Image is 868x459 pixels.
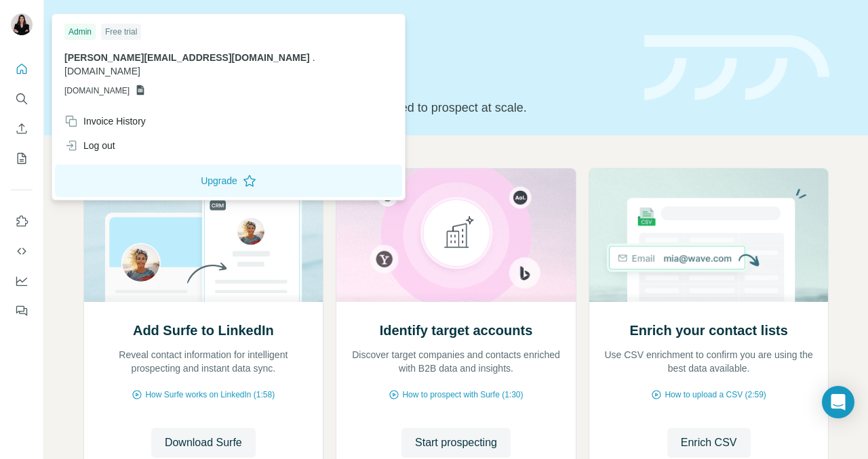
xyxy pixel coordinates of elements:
span: How to upload a CSV (2:59) [665,389,766,401]
button: Start prospecting [401,428,511,458]
span: [DOMAIN_NAME] [64,66,140,76]
div: Invoice History [64,114,146,128]
button: Enrich CSV [11,116,33,141]
div: Admin [64,24,96,40]
span: How to prospect with Surfe (1:30) [402,389,523,401]
div: Free trial [101,24,141,40]
span: How Surfe works on LinkedIn (1:58) [145,389,275,401]
p: Use CSV enrichment to confirm you are using the best data available. [603,348,815,375]
p: Discover target companies and contacts enriched with B2B data and insights. [350,348,562,375]
span: [PERSON_NAME][EMAIL_ADDRESS][DOMAIN_NAME] [64,52,310,63]
img: banner [644,35,829,101]
button: Dashboard [11,269,33,293]
h2: Identify target accounts [380,321,533,340]
button: Use Surfe on LinkedIn [11,209,33,234]
button: Search [11,87,33,111]
span: [DOMAIN_NAME] [64,85,130,97]
span: Download Surfe [165,435,242,451]
button: Enrich CSV [667,428,751,458]
button: Download Surfe [151,428,256,458]
p: Reveal contact information for intelligent prospecting and instant data sync. [98,348,310,375]
div: Log out [64,139,115,152]
span: Start prospecting [415,435,497,451]
button: Use Surfe API [11,239,33,263]
button: My lists [11,146,33,171]
button: Feedback [11,299,33,323]
h2: Enrich your contact lists [629,321,787,340]
button: Quick start [11,57,33,81]
button: Upgrade [55,165,402,197]
div: Open Intercom Messenger [822,386,854,418]
img: Add Surfe to LinkedIn [83,169,324,302]
h2: Add Surfe to LinkedIn [133,321,274,340]
span: . [313,52,315,63]
img: Enrich your contact lists [589,169,829,302]
img: Identify target accounts [336,169,576,302]
span: Enrich CSV [681,435,737,451]
img: Avatar [11,14,33,35]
